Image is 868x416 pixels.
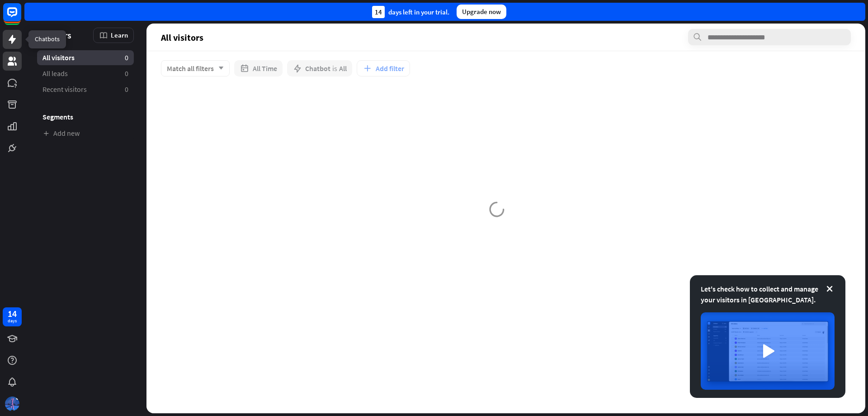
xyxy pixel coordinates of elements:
[372,6,385,18] div: 14
[37,126,134,141] a: Add new
[42,30,71,40] span: Visitors
[111,31,128,39] span: Learn
[37,82,134,97] a: Recent visitors 0
[701,312,835,390] img: image
[125,85,128,94] aside: 0
[161,32,203,43] span: All visitors
[8,310,17,318] div: 14
[125,69,128,78] aside: 0
[7,4,34,31] button: Open LiveChat chat widget
[3,307,22,326] a: 14 days
[457,5,506,19] div: Upgrade now
[8,318,17,324] div: days
[42,53,75,62] span: All visitors
[372,6,449,18] div: days left in your trial.
[701,283,835,305] div: Let's check how to collect and manage your visitors in [GEOGRAPHIC_DATA].
[42,69,68,78] span: All leads
[42,85,87,94] span: Recent visitors
[37,66,134,81] a: All leads 0
[37,112,134,121] h3: Segments
[125,53,128,62] aside: 0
